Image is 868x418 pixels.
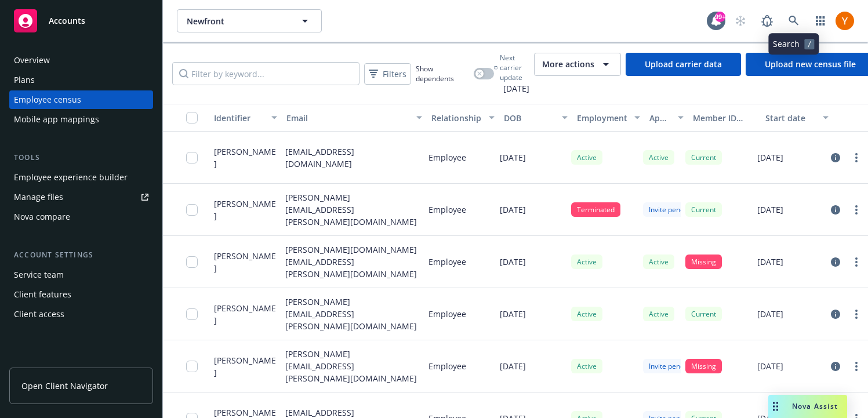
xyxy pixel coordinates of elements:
button: Employment [572,104,645,132]
a: circleInformation [829,203,842,217]
p: [PERSON_NAME][DOMAIN_NAME][EMAIL_ADDRESS][PERSON_NAME][DOMAIN_NAME] [285,243,419,280]
p: Employee [428,151,466,163]
a: more [849,151,863,165]
a: Service team [9,266,153,284]
input: Toggle Row Selected [186,152,198,163]
a: more [849,359,863,373]
div: Active [643,307,674,321]
span: [PERSON_NAME] [214,198,276,222]
a: Manage files [9,188,153,206]
div: Active [571,359,602,373]
a: Upload carrier data [626,53,741,76]
span: Newfront [187,15,287,27]
div: Invite pending [643,359,700,373]
div: Current [685,150,722,165]
div: Current [685,202,722,217]
div: Member ID status [693,112,756,124]
div: Email [286,112,409,124]
button: DOB [499,104,572,132]
span: [PERSON_NAME] [214,146,276,170]
a: Client access [9,305,153,324]
input: Toggle Row Selected [186,256,198,268]
div: Missing [685,255,722,269]
p: Employee [428,203,466,216]
a: circleInformation [829,359,842,373]
div: 99+ [715,12,725,22]
a: more [849,307,863,321]
p: [DATE] [757,308,783,320]
input: Toggle Row Selected [186,361,198,372]
span: [PERSON_NAME] [214,354,276,379]
div: App status [649,112,671,124]
div: Service team [14,266,64,284]
a: Switch app [809,9,832,32]
a: Nova compare [9,208,153,226]
span: Open Client Navigator [21,380,108,392]
a: Mobile app mappings [9,110,153,129]
p: [EMAIL_ADDRESS][DOMAIN_NAME] [285,146,419,170]
div: Overview [14,51,50,70]
div: Active [643,255,674,269]
div: Current [685,307,722,321]
span: Filters [366,66,409,82]
p: Employee [428,360,466,372]
div: Active [571,307,602,321]
a: Employee census [9,90,153,109]
a: circleInformation [829,307,842,321]
p: [DATE] [757,360,783,372]
p: [DATE] [757,203,783,216]
p: [DATE] [500,151,526,163]
button: Identifier [209,104,282,132]
div: Active [571,150,602,165]
p: [DATE] [500,360,526,372]
input: Toggle Row Selected [186,204,198,216]
div: Identifier [214,112,264,124]
a: Report a Bug [756,9,779,32]
div: Active [643,150,674,165]
input: Filter by keyword... [172,62,359,85]
span: Nova Assist [792,401,838,411]
p: [DATE] [500,308,526,320]
p: [PERSON_NAME][EMAIL_ADDRESS][PERSON_NAME][DOMAIN_NAME] [285,191,419,228]
div: Employee experience builder [14,168,128,187]
button: Nova Assist [768,395,847,418]
button: Filters [364,63,411,85]
div: Active [571,255,602,269]
span: Filters [383,68,406,80]
span: [DATE] [494,82,529,94]
span: More actions [542,59,594,70]
button: App status [645,104,688,132]
span: Show dependents [416,64,469,83]
span: [PERSON_NAME] [214,302,276,326]
div: Employment [577,112,627,124]
div: Relationship [431,112,482,124]
p: [PERSON_NAME][EMAIL_ADDRESS][PERSON_NAME][DOMAIN_NAME] [285,296,419,332]
a: circleInformation [829,255,842,269]
div: DOB [504,112,554,124]
p: [PERSON_NAME][EMAIL_ADDRESS][PERSON_NAME][DOMAIN_NAME] [285,348,419,384]
div: Plans [14,71,35,89]
div: Tools [9,152,153,163]
div: Terminated [571,202,620,217]
div: Mobile app mappings [14,110,99,129]
p: Employee [428,256,466,268]
div: Employee census [14,90,81,109]
div: Invite pending [643,202,700,217]
p: [DATE] [757,151,783,163]
button: Member ID status [688,104,761,132]
a: Overview [9,51,153,70]
a: Start snowing [729,9,752,32]
a: more [849,255,863,269]
a: Search [782,9,805,32]
div: Missing [685,359,722,373]
a: circleInformation [829,151,842,165]
button: Start date [761,104,833,132]
span: Accounts [49,16,85,26]
span: Next carrier update [500,53,529,82]
a: Accounts [9,5,153,37]
p: [DATE] [500,256,526,268]
div: Client features [14,285,71,304]
a: Client features [9,285,153,304]
p: [DATE] [757,256,783,268]
button: More actions [534,53,621,76]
